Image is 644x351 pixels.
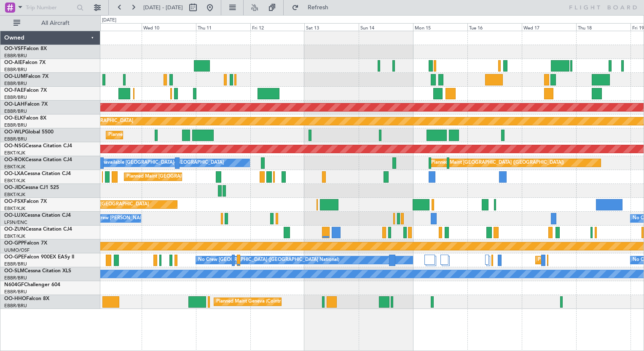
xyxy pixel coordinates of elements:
[4,233,25,239] a: EBKT/KJK
[4,289,27,295] a: EBBR/BRU
[4,144,72,149] a: OO-NSGCessna Citation CJ4
[4,205,25,212] a: EBKT/KJK
[198,254,339,266] div: No Crew [GEOGRAPHIC_DATA] ([GEOGRAPHIC_DATA] National)
[4,185,22,190] span: OO-JID
[4,46,24,51] span: OO-VSF
[87,23,142,31] div: Tue 9
[4,261,27,267] a: EBBR/BRU
[4,191,25,198] a: EBKT/KJK
[4,116,46,121] a: OO-ELKFalcon 8X
[4,130,25,135] span: OO-WLP
[4,296,26,301] span: OO-HHO
[576,23,631,31] div: Thu 18
[4,80,27,87] a: EBBR/BRU
[26,1,74,14] input: Trip Number
[4,130,54,135] a: OO-WLPGlobal 5500
[4,269,71,274] a: OO-SLMCessna Citation XLS
[4,241,24,246] span: OO-GPP
[4,157,25,162] span: OO-ROK
[522,23,576,31] div: Wed 17
[126,170,279,183] div: Planned Maint [GEOGRAPHIC_DATA] ([GEOGRAPHIC_DATA] National)
[143,4,183,11] span: [DATE] - [DATE]
[196,23,250,31] div: Thu 11
[304,23,359,31] div: Sat 13
[4,199,24,204] span: OO-FSX
[89,157,224,169] div: A/C Unavailable [GEOGRAPHIC_DATA]-[GEOGRAPHIC_DATA]
[467,23,522,31] div: Tue 16
[4,66,27,73] a: EBBR/BRU
[359,23,413,31] div: Sun 14
[4,53,27,59] a: EBBR/BRU
[4,108,27,114] a: EBBR/BRU
[22,20,89,26] span: All Aircraft
[142,23,196,31] div: Wed 10
[4,116,23,121] span: OO-ELK
[4,255,74,260] a: OO-GPEFalcon 900EX EASy II
[301,5,336,11] span: Refresh
[4,282,24,287] span: N604GF
[4,136,27,142] a: EBBR/BRU
[4,213,24,218] span: OO-LUX
[4,171,24,176] span: OO-LXA
[4,74,25,79] span: OO-LUM
[4,269,24,274] span: OO-SLM
[216,295,286,308] div: Planned Maint Geneva (Cointrin)
[102,17,116,24] div: [DATE]
[4,157,72,162] a: OO-ROKCessna Citation CJ4
[4,227,72,232] a: OO-ZUNCessna Citation CJ4
[4,150,25,156] a: EBKT/KJK
[9,16,91,30] button: All Aircraft
[89,212,191,225] div: No Crew [PERSON_NAME] ([PERSON_NAME])
[4,60,46,65] a: OO-AIEFalcon 7X
[4,164,25,170] a: EBKT/KJK
[4,46,47,51] a: OO-VSFFalcon 8X
[4,275,27,281] a: EBBR/BRU
[4,213,71,218] a: OO-LUXCessna Citation CJ4
[4,102,48,107] a: OO-LAHFalcon 7X
[4,241,47,246] a: OO-GPPFalcon 7X
[4,185,59,190] a: OO-JIDCessna CJ1 525
[4,282,60,287] a: N604GFChallenger 604
[431,157,564,169] div: Planned Maint [GEOGRAPHIC_DATA] ([GEOGRAPHIC_DATA])
[4,94,27,101] a: EBBR/BRU
[413,23,467,31] div: Mon 15
[4,227,25,232] span: OO-ZUN
[4,102,24,107] span: OO-LAH
[4,178,25,184] a: EBKT/KJK
[4,60,22,65] span: OO-AIE
[108,129,169,141] div: Planned Maint Milan (Linate)
[4,199,47,204] a: OO-FSXFalcon 7X
[4,219,27,226] a: LFSN/ENC
[4,247,30,253] a: UUMO/OSF
[4,296,49,301] a: OO-HHOFalcon 8X
[4,144,25,149] span: OO-NSG
[4,303,27,309] a: EBBR/BRU
[4,171,71,176] a: OO-LXACessna Citation CJ4
[4,74,48,79] a: OO-LUMFalcon 7X
[4,88,24,93] span: OO-FAE
[4,88,47,93] a: OO-FAEFalcon 7X
[250,23,305,31] div: Fri 12
[4,255,24,260] span: OO-GPE
[288,1,338,14] button: Refresh
[4,122,27,128] a: EBBR/BRU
